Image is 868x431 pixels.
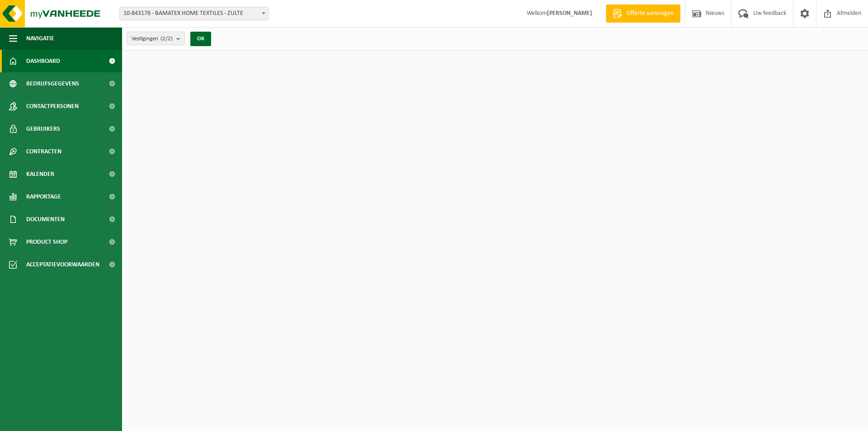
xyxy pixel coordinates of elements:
span: Kalender [26,163,54,185]
a: Offerte aanvragen [606,5,680,23]
span: 10-843176 - BAMATEX HOME TEXTILES - ZULTE [120,7,268,20]
span: Navigatie [26,27,54,50]
span: 10-843176 - BAMATEX HOME TEXTILES - ZULTE [119,7,269,20]
span: Contracten [26,140,61,163]
span: Product Shop [26,231,67,253]
count: (2/2) [160,36,173,42]
span: Offerte aanvragen [624,9,676,18]
span: Contactpersonen [26,95,79,118]
span: Documenten [26,208,65,231]
span: Acceptatievoorwaarden [26,253,99,276]
span: Vestigingen [132,32,173,46]
strong: [PERSON_NAME] [547,10,592,17]
span: Rapportage [26,185,61,208]
span: Bedrijfsgegevens [26,72,79,95]
span: Gebruikers [26,118,60,140]
button: Vestigingen(2/2) [127,32,185,45]
button: OK [190,32,211,46]
span: Dashboard [26,50,60,72]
